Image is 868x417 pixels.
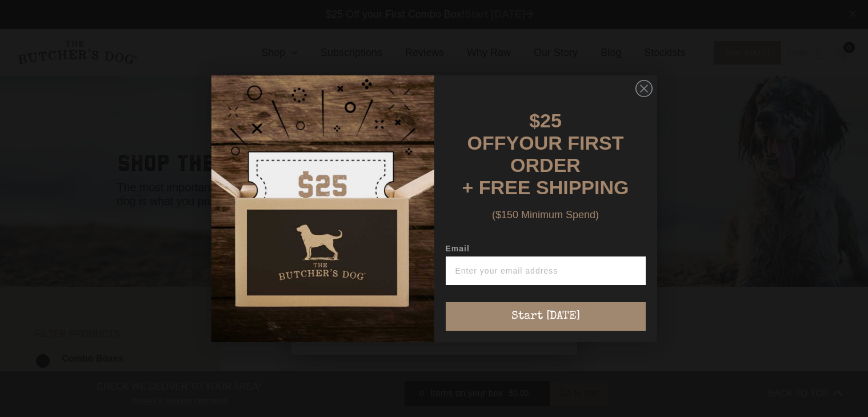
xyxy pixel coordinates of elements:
span: YOUR FIRST ORDER + FREE SHIPPING [462,132,629,198]
span: $25 OFF [467,110,562,154]
button: Close dialog [635,80,653,97]
span: ($150 Minimum Spend) [492,209,599,220]
button: Start [DATE] [446,302,646,331]
input: Enter your email address [446,256,646,285]
label: Email [446,244,646,256]
img: d0d537dc-5429-4832-8318-9955428ea0a1.jpeg [211,75,434,342]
